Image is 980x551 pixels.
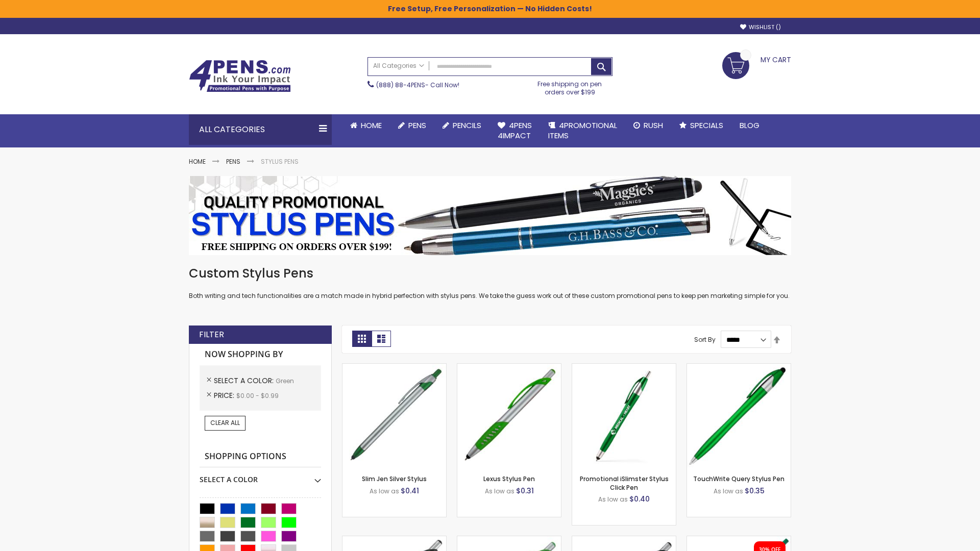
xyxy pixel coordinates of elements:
[376,81,425,89] a: (888) 88-4PENS
[745,486,765,496] span: $0.35
[483,474,535,483] a: Lexus Stylus Pen
[457,363,561,372] a: Lexus Stylus Pen-Green
[516,486,534,496] span: $0.31
[200,467,321,485] div: Select A Color
[189,176,791,255] img: Stylus Pens
[368,58,429,74] a: All Categories
[342,363,446,372] a: Slim Jen Silver Stylus-Green
[261,157,299,166] strong: Stylus Pens
[457,536,561,544] a: Boston Silver Stylus Pen-Green
[548,120,617,141] span: 4PROMOTIONAL ITEMS
[485,487,514,495] span: As low as
[527,76,613,96] div: Free shipping on pen orders over $199
[625,114,671,137] a: Rush
[572,364,676,467] img: Promotional iSlimster Stylus Click Pen-Green
[342,536,446,544] a: Boston Stylus Pen-Green
[276,377,294,385] span: Green
[434,114,489,137] a: Pencils
[580,474,669,491] a: Promotional iSlimster Stylus Click Pen
[189,265,791,282] h1: Custom Stylus Pens
[714,487,743,495] span: As low as
[373,62,424,70] span: All Categories
[694,335,716,344] label: Sort By
[214,375,276,386] span: Select A Color
[200,344,321,365] strong: Now Shopping by
[453,120,481,131] span: Pencils
[457,364,561,467] img: Lexus Stylus Pen-Green
[342,114,390,137] a: Home
[362,474,427,483] a: Slim Jen Silver Stylus
[598,495,628,504] span: As low as
[408,120,426,131] span: Pens
[401,486,419,496] span: $0.41
[690,120,723,131] span: Specials
[361,120,382,131] span: Home
[210,418,240,427] span: Clear All
[687,364,791,467] img: TouchWrite Query Stylus Pen-Green
[540,114,625,147] a: 4PROMOTIONALITEMS
[200,446,321,468] strong: Shopping Options
[214,390,236,400] span: Price
[740,120,759,131] span: Blog
[498,120,532,141] span: 4Pens 4impact
[644,120,663,131] span: Rush
[199,329,224,340] strong: Filter
[693,474,785,483] a: TouchWrite Query Stylus Pen
[671,114,731,137] a: Specials
[189,60,291,92] img: 4Pens Custom Pens and Promotional Products
[740,23,781,31] a: Wishlist
[189,157,206,166] a: Home
[489,114,540,147] a: 4Pens4impact
[572,536,676,544] a: Lexus Metallic Stylus Pen-Green
[205,416,246,430] a: Clear All
[342,364,446,467] img: Slim Jen Silver Stylus-Green
[226,157,240,166] a: Pens
[687,363,791,372] a: TouchWrite Query Stylus Pen-Green
[189,265,791,300] div: Both writing and tech functionalities are a match made in hybrid perfection with stylus pens. We ...
[376,81,459,89] span: - Call Now!
[352,331,372,347] strong: Grid
[236,391,279,400] span: $0.00 - $0.99
[390,114,434,137] a: Pens
[370,487,399,495] span: As low as
[731,114,768,137] a: Blog
[687,536,791,544] a: iSlimster II - Full Color-Green
[572,363,676,372] a: Promotional iSlimster Stylus Click Pen-Green
[189,114,332,145] div: All Categories
[629,494,650,504] span: $0.40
